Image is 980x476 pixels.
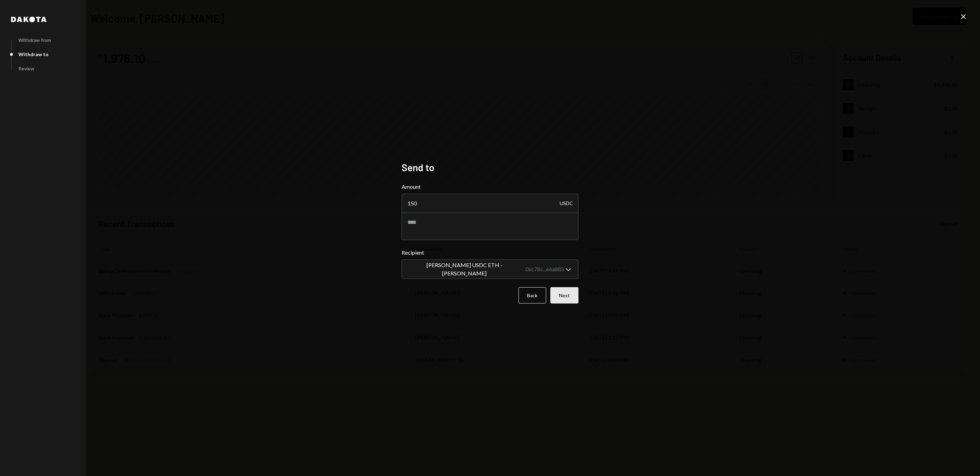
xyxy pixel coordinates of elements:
label: Recipient [402,248,578,257]
input: Enter amount [402,194,578,213]
div: USDC [560,194,573,213]
div: Withdraw to [18,51,49,57]
label: Amount [402,183,578,191]
div: Review [18,65,34,71]
button: Recipient [402,259,578,279]
div: 0xc78c...e6a885 [525,265,564,273]
button: Next [550,287,578,303]
h2: Send to [402,161,578,174]
button: Back [518,287,546,303]
div: Withdraw from [18,37,51,43]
